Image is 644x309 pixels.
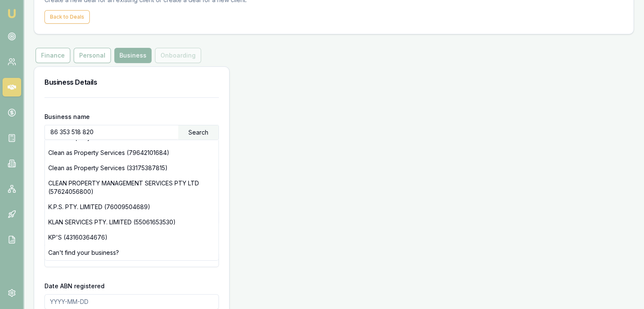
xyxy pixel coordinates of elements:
[44,77,219,87] h3: Business Details
[45,145,218,160] div: Clean as Property Services (79642101684)
[45,176,218,199] div: CLEAN PROPERTY MANAGEMENT SERVICES PTY LTD (57624056800)
[36,48,70,63] button: Finance
[44,282,105,290] label: Date ABN registered
[74,48,111,63] button: Personal
[7,8,17,19] img: emu-icon-u.png
[114,48,152,63] button: Business
[44,10,90,24] button: Back to Deals
[45,230,218,245] div: KP'S (43160364676)
[44,113,90,120] label: Business name
[45,245,218,260] div: Can't find your business?
[45,215,218,230] div: KLAN SERVICES PTY. LIMITED (55061653530)
[45,125,178,139] input: Enter business name
[45,160,218,176] div: Clean as Property Services (33175387815)
[45,199,218,215] div: K.P.S. PTY. LIMITED (76009504689)
[178,125,218,140] div: Search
